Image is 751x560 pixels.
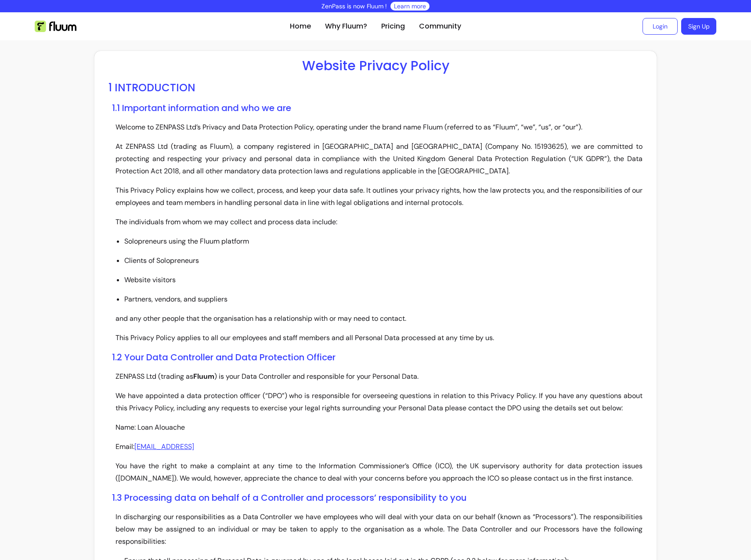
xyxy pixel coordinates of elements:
[116,312,643,325] p: and any other people that the organisation has a relationship with or may need to contact.
[193,372,214,381] strong: Fluum
[35,21,76,32] img: Fluum Logo
[134,442,194,451] a: [EMAIL_ADDRESS]
[116,140,643,177] p: At ZENPASS Ltd (trading as Fluum), a company registered in [GEOGRAPHIC_DATA] and [GEOGRAPHIC_DATA...
[419,21,461,32] a: Community
[108,81,643,95] h2: 1 INTRODUCTION
[116,184,643,209] p: This Privacy Policy explains how we collect, process, and keep your data safe. It outlines your p...
[381,21,405,32] a: Pricing
[116,421,643,434] p: Name: Loan Alouache
[116,441,643,453] p: Email:
[116,390,643,414] p: We have appointed a data protection officer (“DPO”) who is responsible for overseeing questions i...
[681,18,716,35] a: Sign Up
[124,235,643,248] li: Solopreneurs using the Fluum platform
[116,370,643,383] p: ZENPASS Ltd (trading as ) is your Data Controller and responsible for your Personal Data.
[108,58,643,74] h1: Website Privacy Policy
[643,18,678,35] a: Login
[112,351,643,363] h3: 1.2 Your Data Controller and Data Protection Officer
[394,2,426,11] a: Learn more
[124,255,643,267] li: Clients of Solopreneurs
[116,460,643,485] p: You have the right to make a complaint at any time to the Information Commissioner’s Office (ICO)...
[290,21,311,32] a: Home
[116,332,643,344] p: This Privacy Policy applies to all our employees and staff members and all Personal Data processe...
[116,216,643,228] p: The individuals from whom we may collect and process data include:
[116,511,643,548] p: In discharging our responsibilities as a Data Controller we have employees who will deal with you...
[124,293,643,305] li: Partners, vendors, and suppliers
[124,274,643,286] li: Website visitors
[112,102,643,114] h3: 1.1 Important information and who we are
[325,21,367,32] a: Why Fluum?
[321,2,387,11] p: ZenPass is now Fluum !
[112,492,643,504] h3: 1.3 Processing data on behalf of a Controller and processors’ responsibility to you
[116,121,643,133] p: Welcome to ZENPASS Ltd’s Privacy and Data Protection Policy, operating under the brand name Fluum...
